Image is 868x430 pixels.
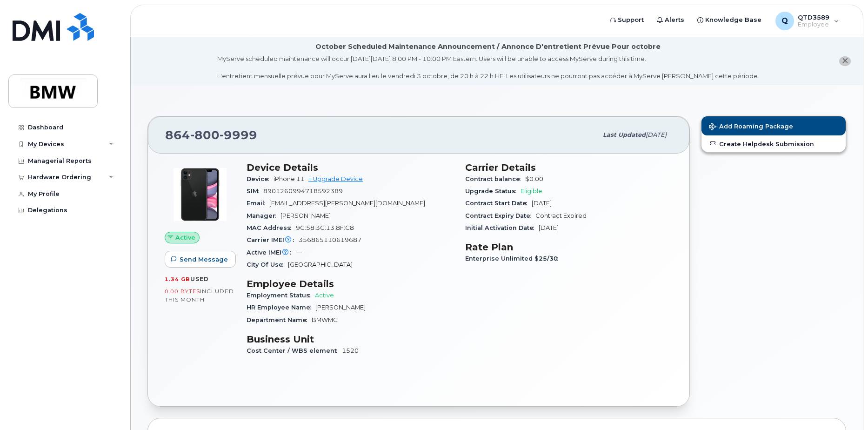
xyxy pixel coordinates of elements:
a: Create Helpdesk Submission [701,135,846,152]
iframe: Messenger Launcher [828,390,861,423]
span: 0.00 Bytes [165,288,200,295]
span: Cost Center / WBS element [247,347,342,354]
h3: Carrier Details [465,162,673,173]
span: Manager [247,212,280,219]
span: City Of Use [247,261,288,268]
span: Send Message [180,255,228,264]
span: Active [315,292,334,299]
span: Contract Start Date [465,200,532,207]
span: 1.34 GB [165,276,190,282]
a: + Upgrade Device [308,175,363,182]
button: Add Roaming Package [701,116,846,135]
span: Eligible [521,188,542,195]
span: Employment Status [247,292,315,299]
span: Email [247,200,269,207]
div: MyServe scheduled maintenance will occur [DATE][DATE] 8:00 PM - 10:00 PM Eastern. Users will be u... [217,54,759,81]
span: used [190,275,209,282]
span: MAC Address [247,224,296,231]
span: [PERSON_NAME] [280,212,331,219]
button: Send Message [165,251,236,268]
span: [DATE] [646,131,667,138]
span: included this month [165,288,234,303]
span: [GEOGRAPHIC_DATA] [288,261,353,268]
span: BMWMC [312,316,338,323]
span: Contract Expired [535,212,587,219]
span: [DATE] [539,224,559,231]
span: iPhone 11 [274,175,305,182]
h3: Rate Plan [465,242,673,253]
span: 1520 [342,347,359,354]
span: Last updated [603,131,646,138]
span: 800 [190,128,220,142]
span: [DATE] [532,200,552,207]
span: 356865110619687 [299,236,361,243]
h3: Device Details [247,162,454,173]
span: Initial Activation Date [465,224,539,231]
span: Add Roaming Package [709,123,793,132]
span: Upgrade Status [465,188,521,195]
span: — [296,249,302,256]
span: HR Employee Name [247,304,315,311]
span: 864 [165,128,257,142]
span: Enterprise Unlimited $25/30 [465,255,563,262]
span: Contract Expiry Date [465,212,535,219]
h3: Business Unit [247,334,454,345]
span: 8901260994718592389 [263,188,343,195]
span: Active IMEI [247,249,296,256]
span: [EMAIL_ADDRESS][PERSON_NAME][DOMAIN_NAME] [269,200,425,207]
div: October Scheduled Maintenance Announcement / Annonce D'entretient Prévue Pour octobre [315,42,661,52]
span: Department Name [247,316,312,323]
span: Active [175,233,195,242]
span: SIM [247,188,263,195]
span: 9999 [220,128,257,142]
span: $0.00 [525,175,543,182]
span: Carrier IMEI [247,236,299,243]
button: close notification [839,56,851,66]
img: iPhone_11.jpg [172,167,228,222]
span: Device [247,175,274,182]
h3: Employee Details [247,278,454,289]
span: 9C:58:3C:13:8F:C8 [296,224,354,231]
span: Contract balance [465,175,525,182]
span: [PERSON_NAME] [315,304,366,311]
